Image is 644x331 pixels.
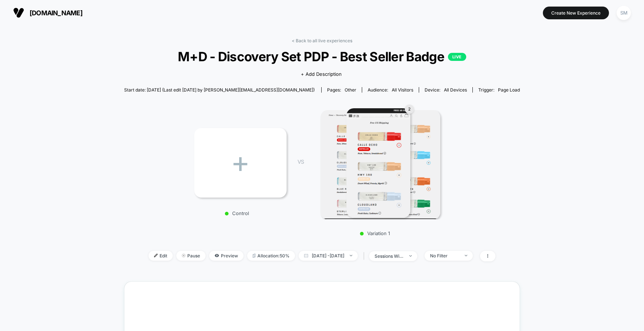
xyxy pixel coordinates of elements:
[375,253,404,259] div: sessions with impression
[144,49,500,64] span: M+D - Discovery Set PDP - Best Seller Badge
[247,251,295,261] span: Allocation: 50%
[298,159,303,165] span: VS
[614,5,633,20] button: SM
[30,9,83,17] span: [DOMAIN_NAME]
[419,87,472,93] span: Device:
[405,105,414,114] div: 2
[444,87,467,93] span: all devices
[361,251,369,261] span: |
[304,254,308,257] img: calendar
[124,87,315,93] span: Start date: [DATE] (Last edit [DATE] by [PERSON_NAME][EMAIL_ADDRESS][DOMAIN_NAME])
[392,87,413,93] span: All Visitors
[149,251,173,261] span: Edit
[345,87,356,93] span: other
[430,253,459,258] div: No Filter
[617,6,631,20] div: SM
[311,230,439,236] p: Variation 1
[465,255,467,256] img: end
[498,87,520,93] span: Page Load
[154,254,158,257] img: edit
[292,38,352,43] a: < Back to all live experiences
[299,251,358,261] span: [DATE] - [DATE]
[301,71,342,78] span: + Add Description
[176,251,206,261] span: Pause
[346,108,410,218] img: Variation 1 main
[543,7,609,19] button: Create New Experience
[350,255,352,256] img: end
[368,87,413,93] div: Audience:
[327,87,356,93] div: Pages:
[253,254,256,258] img: rebalance
[194,128,287,198] div: +
[191,210,283,216] p: Control
[182,254,185,257] img: end
[478,87,520,93] div: Trigger:
[321,110,440,219] img: Variation 1 1
[448,53,466,61] p: LIVE
[409,255,412,257] img: end
[13,7,24,18] img: Visually logo
[11,7,85,19] button: [DOMAIN_NAME]
[209,251,244,261] span: Preview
